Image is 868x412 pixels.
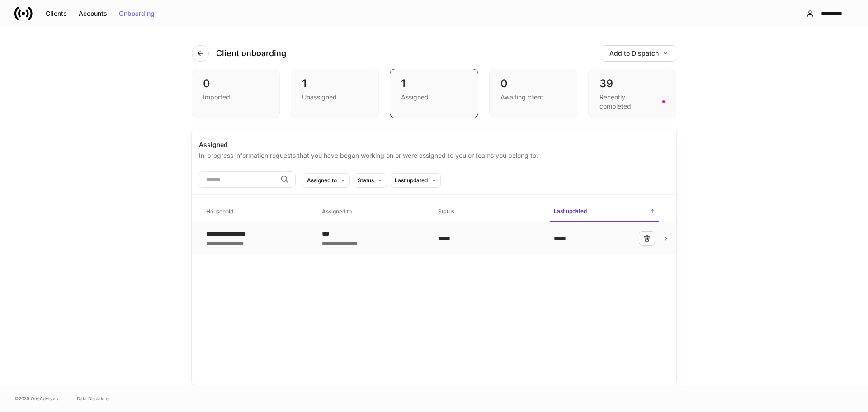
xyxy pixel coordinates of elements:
button: Clients [40,6,73,21]
div: 39 [599,76,665,91]
div: 1Unassigned [291,69,379,118]
button: Assigned to [303,173,350,188]
div: 39Recently completed [588,69,676,118]
h4: Client onboarding [216,48,286,59]
h6: Status [438,207,454,216]
div: Assigned [401,93,429,102]
div: 0 [203,76,269,91]
div: Imported [203,93,230,102]
button: Last updated [391,173,441,188]
div: 1Assigned [390,69,478,118]
div: Status [358,176,374,185]
span: Status [434,203,543,221]
a: Data Disclaimer [77,395,110,402]
div: Accounts [79,10,107,17]
div: 0Imported [192,69,280,118]
button: Status [354,173,387,188]
h6: Assigned to [322,207,352,216]
div: 1 [302,76,368,91]
div: Onboarding [119,10,155,17]
div: Assigned to [307,176,337,185]
h6: Household [206,207,233,216]
span: Household [203,203,311,221]
span: Assigned to [318,203,427,221]
div: 0Awaiting client [489,69,577,118]
button: Accounts [73,6,113,21]
div: Unassigned [302,93,337,102]
div: 0 [500,76,566,91]
div: In-progress information requests that you have began working on or were assigned to you or teams ... [199,149,669,160]
div: Add to Dispatch [609,50,669,57]
div: Recently completed [599,93,657,111]
div: Awaiting client [500,93,543,102]
span: © 2025 OneAdvisory [14,395,59,402]
button: Onboarding [113,6,160,21]
h6: Last updated [554,207,587,215]
div: Clients [46,10,67,17]
button: Add to Dispatch [602,45,676,62]
div: Last updated [395,176,428,185]
span: Last updated [550,202,659,222]
div: 1 [401,76,467,91]
div: Assigned [199,140,669,149]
